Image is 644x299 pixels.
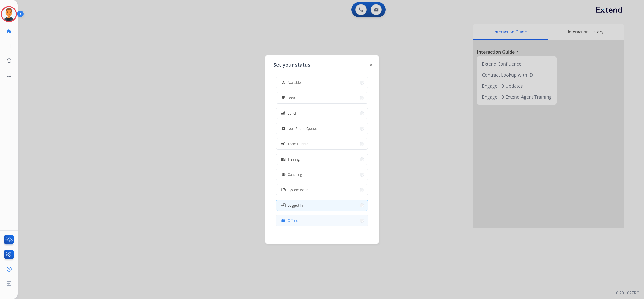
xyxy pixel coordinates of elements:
span: Non-Phone Queue [288,126,317,131]
mat-icon: list_alt [6,43,12,49]
mat-icon: history [6,58,12,64]
p: 0.20.1027RC [616,290,639,296]
span: Team Huddle [288,141,308,146]
button: Lunch [276,108,368,119]
img: close-button [370,64,372,66]
span: Break [288,95,297,101]
button: Non-Phone Queue [276,123,368,134]
span: Set your status [273,61,310,68]
span: Coaching [288,172,302,177]
span: System Issue [288,187,309,192]
img: avatar [2,7,16,21]
button: Break [276,92,368,103]
mat-icon: home [6,28,12,34]
button: Offline [276,215,368,226]
mat-icon: school [281,172,286,177]
mat-icon: fastfood [281,111,286,115]
mat-icon: campaign [281,141,286,146]
button: Training [276,154,368,165]
span: Logged In [288,203,303,208]
span: Lunch [288,111,297,116]
mat-icon: free_breakfast [281,96,286,100]
mat-icon: assignment [281,126,286,131]
button: Team Huddle [276,138,368,149]
mat-icon: work_off [281,218,286,223]
button: Available [276,77,368,88]
mat-icon: login [281,203,286,208]
span: Available [288,80,301,85]
mat-icon: menu_book [281,157,286,161]
mat-icon: phonelink_off [281,188,286,192]
span: Offline [288,218,298,223]
button: Coaching [276,169,368,180]
mat-icon: how_to_reg [281,80,286,85]
span: Training [288,157,300,162]
mat-icon: inbox [6,72,12,78]
button: Logged In [276,200,368,211]
button: System Issue [276,184,368,195]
